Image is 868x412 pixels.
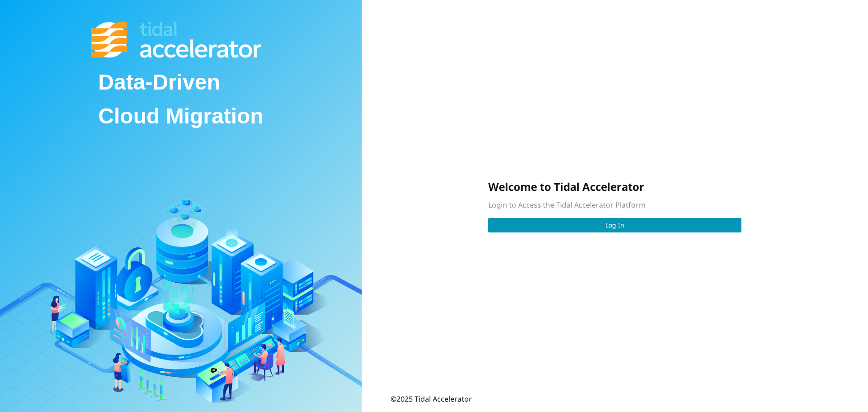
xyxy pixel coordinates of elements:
[91,22,261,58] img: Tidal Accelerator Logo
[488,180,741,194] h3: Welcome to Tidal Accelerator
[391,393,472,405] div: © 2025 Tidal Accelerator
[488,200,646,210] span: Login to Access the Tidal Accelerator Platform
[91,58,270,141] div: Data-Driven Cloud Migration
[488,218,741,232] button: Log In
[605,220,624,230] span: Log In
